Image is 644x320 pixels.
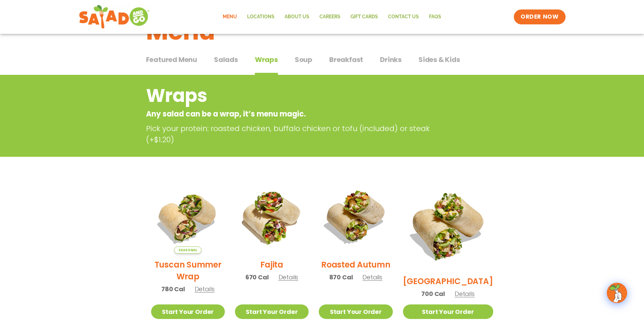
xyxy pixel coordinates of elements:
[260,259,283,271] h2: Fajita
[280,9,314,25] a: About Us
[218,9,446,25] nav: Menu
[424,9,446,25] a: FAQs
[255,55,278,65] span: Wraps
[314,9,345,25] a: Careers
[79,3,150,30] img: new-SAG-logo-768×292
[151,259,225,282] h2: Tuscan Summer Wrap
[235,180,309,254] img: Product photo for Fajita Wrap
[403,304,493,319] a: Start Your Order
[161,284,185,294] span: 780 Cal
[146,52,498,75] div: Tabbed content
[421,289,445,298] span: 700 Cal
[195,285,215,293] span: Details
[151,180,225,254] img: Product photo for Tuscan Summer Wrap
[319,304,392,319] a: Start Your Order
[146,55,197,65] span: Featured Menu
[321,259,390,271] h2: Roasted Autumn
[218,9,242,25] a: Menu
[279,273,299,281] span: Details
[521,13,558,21] span: ORDER NOW
[146,82,444,109] h2: Wraps
[329,273,353,282] span: 870 Cal
[403,180,493,270] img: Product photo for BBQ Ranch Wrap
[319,180,392,254] img: Product photo for Roasted Autumn Wrap
[362,273,382,281] span: Details
[345,9,383,25] a: GIFT CARDS
[245,273,269,282] span: 670 Cal
[295,55,312,65] span: Soup
[151,304,225,319] a: Start Your Order
[242,9,280,25] a: Locations
[146,108,444,120] p: Any salad can be a wrap, it’s menu magic.
[455,290,475,298] span: Details
[514,9,565,24] a: ORDER NOW
[174,247,201,254] span: Seasonal
[146,123,447,145] p: Pick your protein: roasted chicken, buffalo chicken or tofu (included) or steak (+$1.20)
[214,55,238,65] span: Salads
[235,304,309,319] a: Start Your Order
[383,9,424,25] a: Contact Us
[419,55,460,65] span: Sides & Kids
[329,55,363,65] span: Breakfast
[380,55,402,65] span: Drinks
[607,283,626,302] img: wpChatIcon
[403,275,493,287] h2: [GEOGRAPHIC_DATA]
